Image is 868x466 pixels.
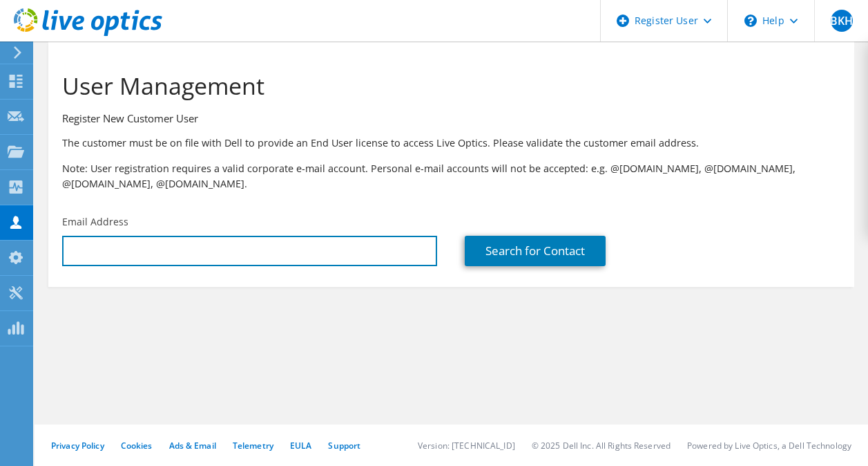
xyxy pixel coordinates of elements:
[169,440,216,451] a: Ads & Email
[290,440,311,451] a: EULA
[831,10,853,32] span: BKH
[532,440,671,451] li: © 2025 Dell Inc. All Rights Reserved
[465,236,606,266] a: Search for Contact
[687,440,851,451] li: Powered by Live Optics, a Dell Technology
[62,136,840,151] p: The customer must be on file with Dell to provide an End User license to access Live Optics. Plea...
[418,440,515,451] li: Version: [TECHNICAL_ID]
[62,215,128,229] label: Email Address
[233,440,273,451] a: Telemetry
[328,440,360,451] a: Support
[744,15,757,27] svg: \n
[51,440,104,451] a: Privacy Policy
[62,71,833,100] h1: User Management
[62,111,840,126] h3: Register New Customer User
[121,440,153,451] a: Cookies
[62,161,840,192] p: Note: User registration requires a valid corporate e-mail account. Personal e-mail accounts will ...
